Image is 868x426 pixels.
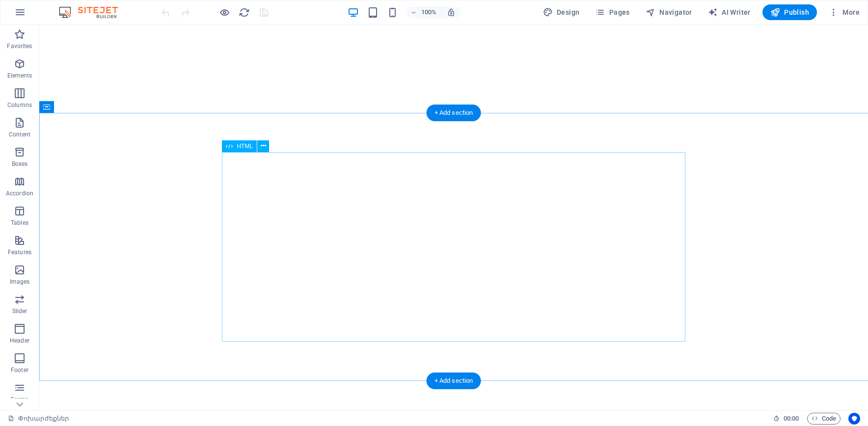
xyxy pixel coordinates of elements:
div: + Add section [427,373,481,389]
p: Header [10,337,29,345]
span: HTML [237,143,253,149]
button: Code [807,413,841,425]
span: 00 00 [784,413,799,425]
i: Reload page [239,7,250,18]
button: AI Writer [704,4,755,20]
h6: 100% [421,6,437,18]
span: Code [812,413,836,425]
h6: Session time [773,413,799,425]
p: Elements [7,72,32,80]
p: Accordion [6,189,33,197]
p: Footer [11,366,28,374]
button: Click here to leave preview mode and continue editing [218,6,230,18]
button: Usercentrics [848,413,860,425]
span: More [829,7,860,17]
p: Boxes [12,160,28,168]
p: Slider [12,307,27,315]
p: Columns [7,101,32,109]
div: Design (Ctrl+Alt+Y) [539,4,584,20]
a: Click to cancel selection. Double-click to open Pages [8,413,69,425]
button: Pages [591,4,633,20]
span: AI Writer [708,7,751,17]
span: Publish [770,7,809,17]
button: Design [539,4,584,20]
span: : [790,415,792,422]
p: Forms [11,396,28,403]
button: Publish [762,4,817,20]
i: On resize automatically adjust zoom level to fit chosen device. [447,8,456,17]
p: Images [10,278,30,286]
button: 100% [407,6,441,18]
div: + Add section [427,105,481,121]
p: Tables [11,219,28,227]
img: Editor Logo [56,6,130,18]
span: Pages [595,7,629,17]
p: Features [8,248,31,256]
span: Design [543,7,580,17]
span: Navigator [646,7,692,17]
p: Favorites [7,42,32,50]
button: reload [238,6,250,18]
p: Content [9,131,30,138]
button: Navigator [642,4,696,20]
button: More [825,4,864,20]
